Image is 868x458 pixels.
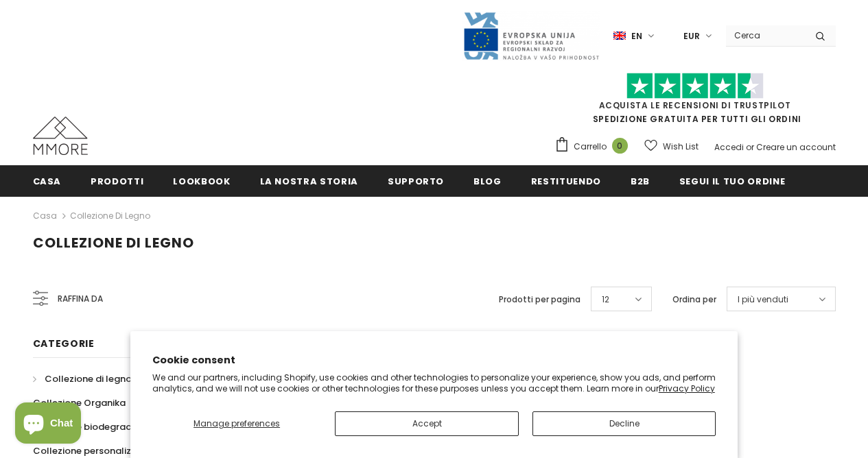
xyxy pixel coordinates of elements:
span: supporto [388,175,444,188]
span: La nostra storia [260,175,358,188]
input: Search Site [726,25,805,45]
a: Wish List [644,134,699,158]
span: en [631,29,642,43]
a: La nostra storia [260,165,358,196]
a: Collezione biodegradabile [33,415,154,439]
a: Accedi [714,141,744,153]
a: supporto [388,165,444,196]
span: Blog [473,175,502,188]
a: Prodotti [91,165,143,196]
span: Segui il tuo ordine [679,175,785,188]
span: or [746,141,754,153]
img: Javni Razpis [462,11,600,61]
img: Casi MMORE [33,117,88,155]
a: Javni Razpis [462,29,600,41]
a: Casa [33,165,62,196]
a: Privacy Policy [659,383,715,394]
span: Manage preferences [193,418,280,429]
button: Manage preferences [152,411,322,436]
a: Collezione di legno [33,367,132,391]
a: Carrello 0 [554,136,635,157]
span: Wish List [663,140,699,154]
img: Fidati di Pilot Stars [626,73,764,99]
span: Prodotti [91,175,143,188]
label: Ordina per [672,293,716,306]
span: SPEDIZIONE GRATUITA PER TUTTI GLI ORDINI [554,79,836,125]
span: I più venduti [738,293,788,306]
span: 12 [602,293,609,306]
span: Collezione biodegradabile [33,420,154,433]
button: Decline [532,411,716,436]
a: Creare un account [756,141,836,153]
span: Categorie [33,337,95,350]
span: Restituendo [531,175,601,188]
h2: Cookie consent [152,353,716,367]
label: Prodotti per pagina [499,293,580,306]
span: Carrello [574,140,607,154]
span: 0 [612,138,628,154]
span: Collezione Organika [33,396,126,409]
inbox-online-store-chat: Shopify online store chat [11,402,85,447]
img: i-lang-1.png [613,30,626,42]
a: Segui il tuo ordine [679,165,785,196]
a: Acquista le recensioni di TrustPilot [599,99,791,111]
span: Collezione personalizzata [33,444,152,457]
a: Blog [473,165,502,196]
span: Raffina da [58,291,103,306]
button: Accept [335,411,518,436]
p: We and our partners, including Shopify, use cookies and other technologies to personalize your ex... [152,372,716,394]
a: Collezione Organika [33,391,126,415]
span: B2B [631,175,650,188]
span: EUR [683,29,700,43]
span: Collezione di legno [45,372,132,385]
a: B2B [631,165,650,196]
span: Casa [33,175,62,188]
a: Collezione di legno [70,210,150,221]
span: Collezione di legno [33,233,194,252]
a: Lookbook [173,165,230,196]
span: Lookbook [173,175,230,188]
a: Casa [33,208,57,224]
a: Restituendo [531,165,601,196]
